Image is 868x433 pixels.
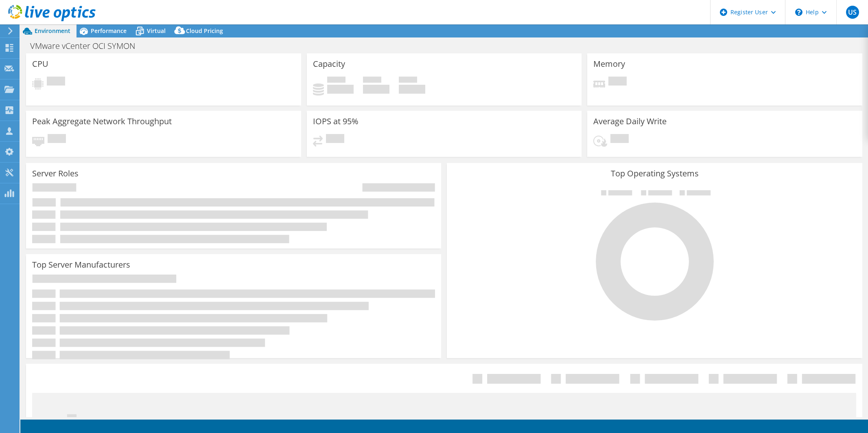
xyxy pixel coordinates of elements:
[32,117,172,126] h3: Peak Aggregate Network Throughput
[186,27,223,35] span: Cloud Pricing
[313,117,359,126] h3: IOPS at 95%
[147,27,166,35] span: Virtual
[313,59,345,68] h3: Capacity
[47,77,65,88] span: Pending
[363,85,389,94] h4: 0 GiB
[593,59,625,68] h3: Memory
[35,27,70,35] span: Environment
[795,9,802,16] svg: \n
[48,134,66,145] span: Pending
[363,77,381,85] span: Free
[32,169,79,178] h3: Server Roles
[453,169,856,178] h3: Top Operating Systems
[846,6,859,19] span: US
[326,134,344,145] span: Pending
[327,85,354,94] h4: 0 GiB
[26,42,148,51] h1: VMware vCenter OCI SYMON
[91,27,127,35] span: Performance
[610,134,629,145] span: Pending
[32,59,48,68] h3: CPU
[327,77,345,85] span: Used
[32,260,130,269] h3: Top Server Manufacturers
[399,77,417,85] span: Total
[593,117,667,126] h3: Average Daily Write
[399,85,425,94] h4: 0 GiB
[608,77,627,88] span: Pending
